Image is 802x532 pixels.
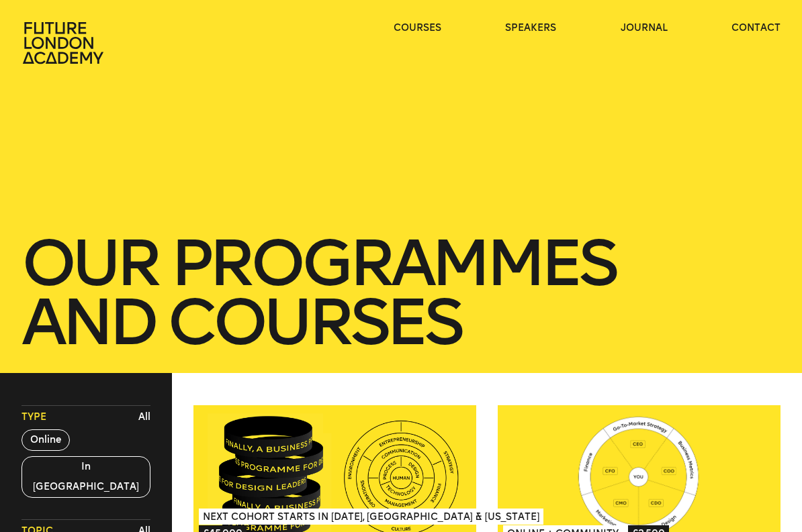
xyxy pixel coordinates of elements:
a: contact [731,21,781,35]
button: All [135,407,154,427]
a: courses [394,21,441,35]
a: speakers [505,21,556,35]
button: Online [21,429,70,451]
button: In [GEOGRAPHIC_DATA] [21,456,150,498]
span: Type [21,411,46,424]
h1: our Programmes and courses [21,233,781,352]
a: journal [621,21,668,35]
span: Next Cohort Starts in [DATE], [GEOGRAPHIC_DATA] & [US_STATE] [199,509,543,525]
